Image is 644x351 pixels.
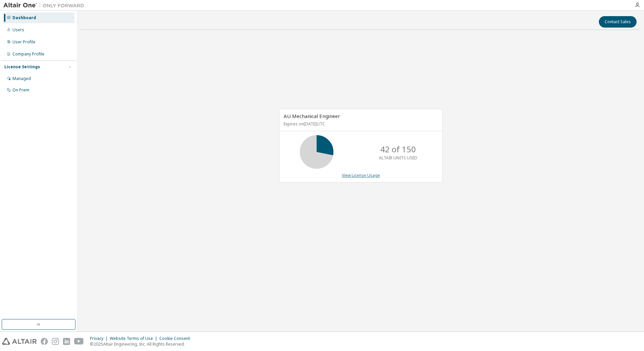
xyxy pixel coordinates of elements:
button: Contact Sales [599,16,637,28]
img: youtube.svg [74,338,84,345]
img: altair_logo.svg [2,338,37,345]
div: On Prem [12,87,29,93]
span: AU Mechanical Engineer [284,113,340,119]
div: Website Terms of Use [110,336,159,341]
img: Altair One [3,2,88,9]
img: linkedin.svg [63,338,70,345]
p: ALTAIR UNITS USED [379,155,417,161]
div: Users [12,27,24,33]
p: Expires on [DATE] UTC [284,121,437,127]
a: View License Usage [342,172,380,178]
div: User Profile [12,39,35,45]
img: instagram.svg [52,338,59,345]
p: 42 of 150 [380,144,416,155]
div: Dashboard [12,15,36,21]
div: Cookie Consent [159,336,194,341]
div: Company Profile [12,51,44,57]
img: facebook.svg [41,338,48,345]
p: © 2025 Altair Engineering, Inc. All Rights Reserved. [90,341,194,347]
div: Managed [12,76,31,81]
div: License Settings [4,64,40,70]
div: Privacy [90,336,110,341]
